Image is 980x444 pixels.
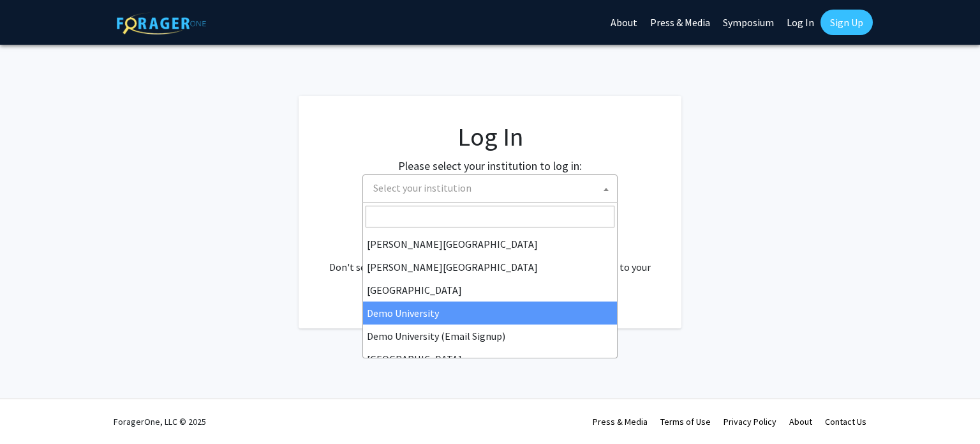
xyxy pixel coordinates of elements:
a: About [789,416,812,427]
li: [PERSON_NAME][GEOGRAPHIC_DATA] [363,233,617,256]
li: [GEOGRAPHIC_DATA] [363,348,617,371]
input: Search [366,206,614,227]
div: ForagerOne, LLC © 2025 [114,399,206,444]
a: Terms of Use [660,416,711,427]
a: Sign Up [820,10,873,35]
a: Press & Media [593,416,648,427]
label: Please select your institution to log in: [398,157,582,174]
a: Contact Us [825,416,866,427]
div: No account? . Don't see your institution? about bringing ForagerOne to your institution. [324,229,656,290]
span: Select your institution [368,175,617,201]
img: ForagerOne Logo [117,12,206,34]
span: Select your institution [362,174,618,203]
span: Select your institution [373,181,471,194]
li: Demo University [363,302,617,325]
li: [PERSON_NAME][GEOGRAPHIC_DATA] [363,256,617,279]
h1: Log In [324,121,656,152]
li: [GEOGRAPHIC_DATA] [363,279,617,302]
li: Demo University (Email Signup) [363,325,617,348]
iframe: Chat [10,387,54,434]
a: Privacy Policy [724,416,776,427]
